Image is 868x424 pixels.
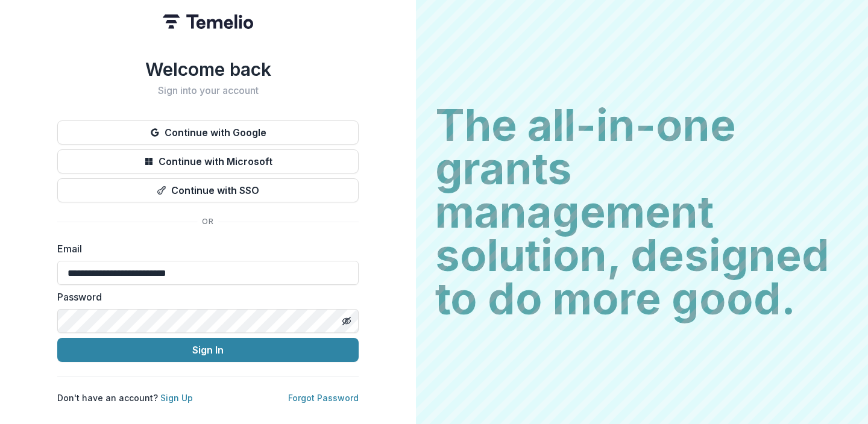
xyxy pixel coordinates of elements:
[57,85,359,96] h2: Sign into your account
[57,120,359,145] button: Continue with Google
[57,58,359,80] h1: Welcome back
[57,178,359,202] button: Continue with SSO
[160,393,193,403] a: Sign Up
[337,311,356,331] button: Toggle password visibility
[57,338,359,362] button: Sign In
[163,14,253,29] img: Temelio
[288,393,359,403] a: Forgot Password
[57,391,193,404] p: Don't have an account?
[57,290,351,304] label: Password
[57,149,359,173] button: Continue with Microsoft
[57,242,351,256] label: Email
